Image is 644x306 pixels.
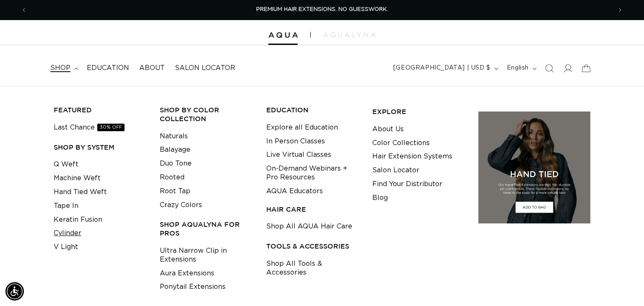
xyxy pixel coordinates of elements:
[54,106,147,114] h3: FEATURED
[266,106,359,114] h3: EDUCATION
[372,191,388,205] a: Blog
[266,205,359,214] h3: HAIR CARE
[54,143,147,152] h3: SHOP BY SYSTEM
[507,64,529,73] span: English
[139,64,165,73] span: About
[97,124,125,131] span: 30% OFF
[160,143,190,157] a: Balayage
[160,184,190,198] a: Root Tap
[611,2,629,18] button: Next announcement
[372,107,465,116] h3: EXPLORE
[266,242,359,251] h3: TOOLS & ACCESSORIES
[266,135,325,148] a: In Person Classes
[160,244,253,267] a: Ultra Narrow Clip in Extensions
[372,136,430,150] a: Color Collections
[5,282,24,301] div: Accessibility Menu
[87,64,129,73] span: Education
[502,60,540,76] button: English
[54,171,101,185] a: Machine Weft
[134,59,170,78] a: About
[160,198,202,212] a: Crazy Colors
[323,32,376,37] img: aqualyna.com
[170,59,240,78] a: Salon Locator
[54,226,81,240] a: Cylinder
[160,171,184,184] a: Rooted
[372,163,419,177] a: Salon Locator
[54,158,78,171] a: Q Weft
[50,64,70,73] span: shop
[256,7,388,12] span: PREMIUM HAIR EXTENSIONS. NO GUESSWORK.
[372,150,452,163] a: Hair Extension Systems
[160,157,192,171] a: Duo Tone
[268,32,298,38] img: Aqua Hair Extensions
[54,213,102,227] a: Keratin Fusion
[266,220,352,233] a: Shop All AQUA Hair Care
[160,267,214,280] a: Aura Extensions
[393,64,491,73] span: [GEOGRAPHIC_DATA] | USD $
[54,240,78,254] a: V Light
[266,257,359,280] a: Shop All Tools & Accessories
[266,121,338,135] a: Explore all Education
[54,121,125,135] a: Last Chance30% OFF
[266,162,359,184] a: On-Demand Webinars + Pro Resources
[266,184,323,198] a: AQUA Educators
[15,2,33,18] button: Previous announcement
[82,59,134,78] a: Education
[54,199,78,213] a: Tape In
[45,59,82,78] summary: shop
[175,64,235,73] span: Salon Locator
[160,280,226,294] a: Ponytail Extensions
[266,148,331,162] a: Live Virtual Classes
[388,60,502,76] button: [GEOGRAPHIC_DATA] | USD $
[160,130,188,143] a: Naturals
[54,185,107,199] a: Hand Tied Weft
[372,177,442,191] a: Find Your Distributor
[372,122,404,136] a: About Us
[160,220,253,238] h3: Shop AquaLyna for Pros
[160,106,253,123] h3: Shop by Color Collection
[540,59,558,78] summary: Search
